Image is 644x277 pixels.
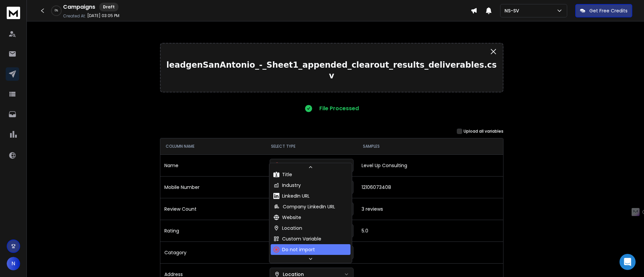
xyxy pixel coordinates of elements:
[160,176,266,198] td: Mobile Number
[7,7,20,19] img: logo
[273,182,301,189] div: Industry
[319,105,359,113] p: File Processed
[87,13,119,18] p: [DATE] 03:05 PM
[160,220,266,241] td: Rating
[160,241,266,263] td: Catagory
[620,254,636,270] div: Open Intercom Messenger
[7,257,20,270] span: N
[273,171,292,178] div: Title
[55,9,58,13] p: 0 %
[63,3,95,11] h1: Campaigns
[166,60,497,81] p: leadgenSanAntonio_-_Sheet1_appended_clearout_results_deliverables.csv
[464,129,503,134] label: Upload all variables
[273,214,301,221] div: Website
[504,7,522,14] p: NS-SV
[160,138,266,154] th: COLUMN NAME
[99,3,118,11] div: Draft
[589,7,628,14] p: Get Free Credits
[358,154,503,176] td: Level Up Consulting
[266,138,358,154] th: SELECT TYPE
[358,138,503,154] th: SAMPLES
[358,220,503,241] td: 5.0
[273,193,310,199] div: LinkedIn URL
[160,198,266,220] td: Review Count
[160,154,266,176] td: Name
[63,13,86,19] p: Created At:
[273,203,335,210] div: Company LinkedIn URL
[358,176,503,198] td: 12106073408
[273,246,315,253] div: Do not import
[273,235,321,242] div: Custom Variable
[273,225,302,231] div: Location
[358,198,503,220] td: 3 reviews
